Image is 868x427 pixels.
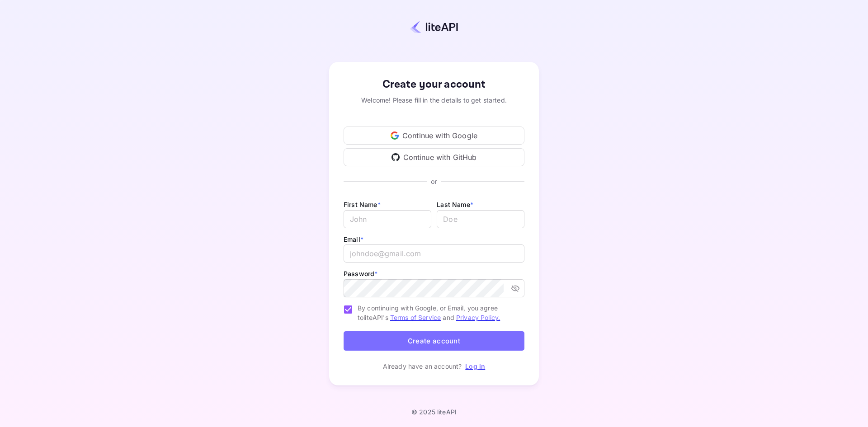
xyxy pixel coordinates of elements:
[344,95,524,105] div: Welcome! Please fill in the details to get started.
[437,201,473,208] label: Last Name
[437,210,524,228] input: Doe
[456,314,500,321] a: Privacy Policy.
[344,127,524,145] div: Continue with Google
[411,408,457,416] p: © 2025 liteAPI
[344,76,524,93] div: Create your account
[344,244,524,263] input: johndoe@gmail.com
[465,362,485,370] a: Log in
[344,235,363,243] label: Email
[344,210,431,228] input: John
[344,270,377,277] label: Password
[344,201,381,208] label: First Name
[344,331,524,351] button: Create account
[507,280,524,296] button: toggle password visibility
[390,314,441,321] a: Terms of Service
[383,361,462,371] p: Already have an account?
[410,20,458,33] img: liteapi
[358,303,517,322] span: By continuing with Google, or Email, you agree to liteAPI's and
[344,148,524,166] div: Continue with GitHub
